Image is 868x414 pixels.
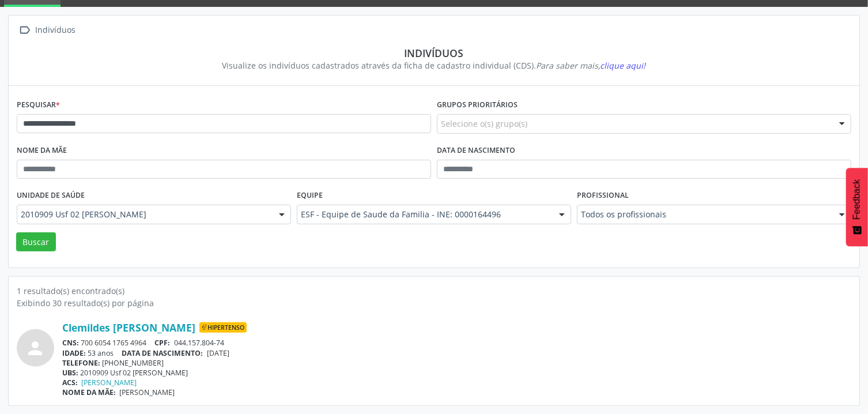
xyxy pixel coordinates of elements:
[16,232,56,252] button: Buscar
[25,47,843,59] div: Indivíduos
[437,142,515,160] label: Data de nascimento
[207,348,229,358] span: [DATE]
[62,358,851,368] div: [PHONE_NUMBER]
[62,378,78,387] span: ACS:
[301,209,548,220] span: ESF - Equipe de Saude da Familia - INE: 0000164496
[17,142,67,160] label: Nome da mãe
[120,387,175,397] span: [PERSON_NAME]
[297,187,323,205] label: Equipe
[62,368,851,378] div: 2010909 Usf 02 [PERSON_NAME]
[581,209,828,220] span: Todos os profissionais
[62,387,116,397] span: NOME DA MÃE:
[852,179,862,220] span: Feedback
[846,168,868,246] button: Feedback - Mostrar pesquisa
[155,338,171,348] span: CPF:
[33,22,78,39] div: Indivíduos
[82,378,137,387] a: [PERSON_NAME]
[62,321,195,334] a: Clemildes [PERSON_NAME]
[174,338,224,348] span: 044.157.804-74
[537,60,646,71] i: Para saber mais,
[62,338,851,348] div: 700 6054 1765 4964
[199,322,247,333] span: Hipertenso
[21,209,267,220] span: 2010909 Usf 02 [PERSON_NAME]
[25,59,843,71] div: Visualize os indivíduos cadastrados através da ficha de cadastro individual (CDS).
[601,60,646,71] span: clique aqui!
[25,338,46,359] i: person
[62,358,100,368] span: TELEFONE:
[17,297,851,309] div: Exibindo 30 resultado(s) por página
[17,96,60,114] label: Pesquisar
[17,187,85,205] label: Unidade de saúde
[62,368,78,378] span: UBS:
[62,348,851,358] div: 53 anos
[441,118,527,130] span: Selecione o(s) grupo(s)
[17,285,851,297] div: 1 resultado(s) encontrado(s)
[122,348,203,358] span: DATA DE NASCIMENTO:
[17,22,78,39] a:  Indivíduos
[577,187,629,205] label: Profissional
[17,22,33,39] i: 
[62,338,79,348] span: CNS:
[62,348,86,358] span: IDADE:
[437,96,518,114] label: Grupos prioritários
